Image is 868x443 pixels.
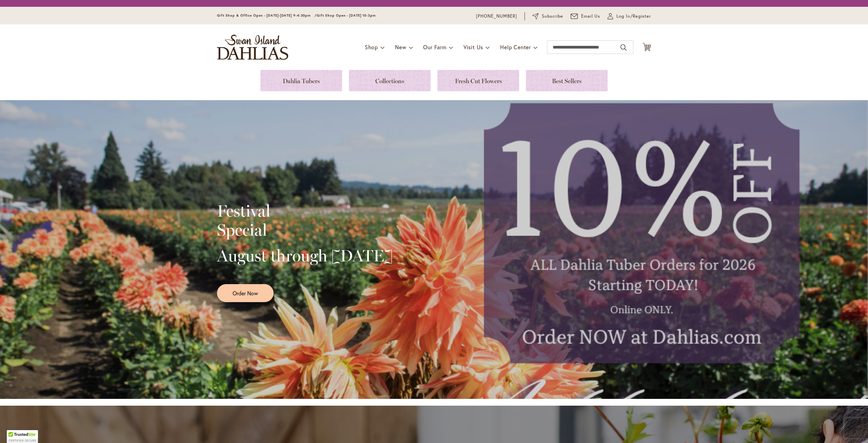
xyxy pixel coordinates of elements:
span: Email Us [581,13,600,20]
span: Log In/Register [616,13,651,20]
span: Help Center [500,43,531,51]
span: Order Now [233,289,258,297]
span: Gift Shop Open - [DATE] 10-3pm [317,13,376,18]
a: Order Now [217,284,274,302]
span: New [395,43,406,51]
a: Log In/Register [608,13,651,20]
button: Search [620,42,627,53]
span: Our Farm [423,43,446,51]
div: TrustedSite Certified [7,430,38,443]
a: Email Us [571,13,600,20]
h2: August through [DATE] [217,246,393,265]
h2: Festival Special [217,201,393,239]
span: Visit Us [463,43,483,51]
a: store logo [217,35,288,60]
a: [PHONE_NUMBER] [476,13,517,20]
span: Shop [365,43,378,51]
span: Gift Shop & Office Open - [DATE]-[DATE] 9-4:30pm / [217,13,317,18]
span: Subscribe [542,13,563,20]
a: Subscribe [532,13,563,20]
